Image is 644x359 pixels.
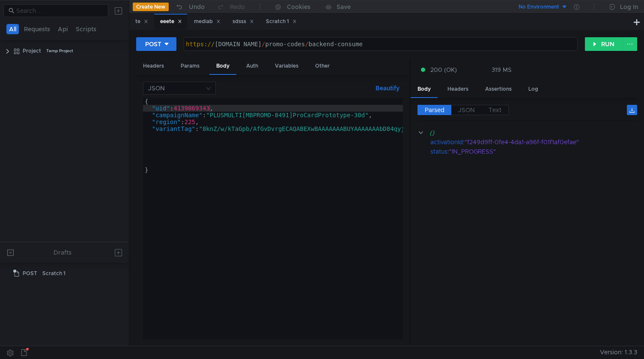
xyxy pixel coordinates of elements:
div: {} [429,128,625,137]
div: Save [337,4,351,10]
span: Text [489,106,501,114]
div: Params [174,58,206,74]
input: Search... [16,6,103,15]
div: Cookies [287,2,310,12]
div: mediab [194,17,221,26]
button: POST [136,37,176,51]
div: Body [411,81,438,98]
button: RUN [585,37,623,51]
div: Log In [620,2,638,12]
div: No Environment [519,3,559,11]
div: : [430,147,637,156]
div: Body [209,58,236,75]
div: Drafts [54,247,72,258]
div: "f249d9ff-0fe4-4da1-a96f-f01f1af0efae" [465,137,627,147]
button: Redo [211,0,251,13]
span: 200 (OK) [430,65,457,74]
div: Scratch 1 [266,17,297,26]
div: "IN_PROGRESS" [449,147,626,156]
button: Create New [133,3,169,11]
div: activationId [430,137,463,147]
button: Requests [21,24,53,34]
div: eeete [160,17,182,26]
div: Log [522,81,545,97]
div: : [430,137,637,147]
div: Undo [189,2,205,12]
span: Parsed [425,106,444,114]
div: Project [23,45,41,57]
div: 319 MS [492,66,512,74]
div: Redo [230,2,245,12]
div: Variables [268,58,305,74]
div: te [135,17,148,26]
span: JSON [458,106,475,114]
button: Scripts [73,24,99,34]
button: Undo [169,0,211,13]
div: Other [308,58,337,74]
button: Beautify [372,83,403,93]
div: Assertions [478,81,519,97]
div: Scratch 1 [42,267,66,280]
div: Temp Project [46,45,73,57]
div: status [430,147,447,156]
div: Auth [239,58,265,74]
button: Api [55,24,71,34]
div: sdsss [233,17,254,26]
div: POST [145,39,161,49]
button: All [6,24,19,34]
span: Version: 1.3.3 [600,346,637,359]
span: POST [23,267,37,280]
div: Headers [136,58,171,74]
div: Headers [441,81,475,97]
